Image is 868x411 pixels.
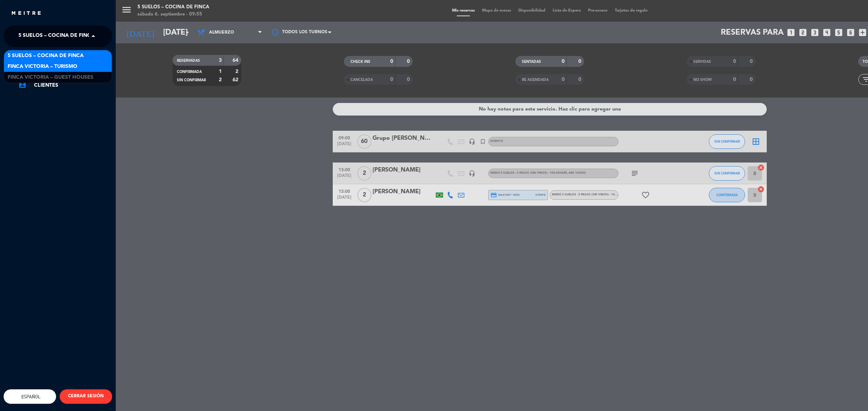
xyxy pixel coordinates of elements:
[60,389,112,404] button: CERRAR SESIÓN
[18,29,94,44] span: 5 SUELOS – COCINA DE FINCA
[11,11,42,16] img: MEITRE
[8,73,93,82] span: FINCA VICTORIA – GUEST HOUSES
[18,80,27,89] i: account_box
[8,52,84,60] span: 5 SUELOS – COCINA DE FINCA
[20,394,41,399] span: Español
[18,81,112,90] a: account_boxClientes
[8,62,77,71] span: FINCA VICTORIA – TURISMO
